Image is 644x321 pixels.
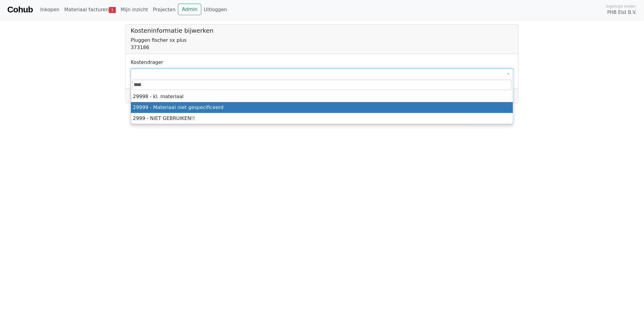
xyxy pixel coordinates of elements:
[178,4,201,15] a: Admin
[131,102,513,113] li: 29999 - Materiaal niet gespecificeerd
[201,4,230,16] a: Uitloggen
[38,4,62,16] a: Inkopen
[150,4,178,16] a: Projecten
[62,4,118,16] a: Materiaal facturen1
[131,59,163,66] label: Kostendrager
[131,27,513,34] h5: Kosteninformatie bijwerken
[131,37,513,44] div: Pluggen fischer sx plus
[131,44,513,51] div: 373186
[131,113,513,124] li: 2999 - NIET GEBRUIKEN!!
[606,3,637,9] span: Ingelogd onder:
[109,7,116,13] span: 1
[607,9,637,16] span: PHB Elst B.V.
[131,91,513,102] li: 29998 - kl. materiaal
[118,4,151,16] a: Mijn inzicht
[7,2,33,17] a: Cohub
